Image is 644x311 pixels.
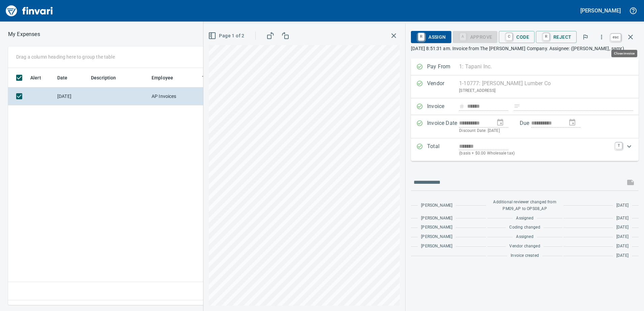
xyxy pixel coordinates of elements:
[152,74,173,82] span: Employee
[504,31,529,43] span: Code
[8,30,40,38] nav: breadcrumb
[16,54,115,60] p: Drag a column heading here to group the table
[57,74,68,82] span: Date
[411,45,639,52] p: [DATE] 8:51:31 am. Invoice from The [PERSON_NAME] Company. Assignee: ([PERSON_NAME], samr)
[427,142,459,157] p: Total
[511,252,539,259] span: Invoice created
[622,174,639,191] span: This records your message into the invoice and notifies anyone mentioned
[509,243,540,250] span: Vendor changed
[541,31,571,43] span: Reject
[543,33,549,40] a: R
[149,88,199,105] td: AP Invoices
[580,7,621,14] h5: [PERSON_NAME]
[202,74,215,82] span: Team
[491,199,559,212] span: Additional reviewer changed from PM09_AP to OPS08_AP
[616,224,629,231] span: [DATE]
[615,142,622,149] a: T
[509,224,540,231] span: Coding changed
[411,31,451,43] button: RAssign
[616,202,629,209] span: [DATE]
[421,202,452,209] span: [PERSON_NAME]
[579,5,622,16] button: [PERSON_NAME]
[30,74,41,82] span: Alert
[459,150,611,157] p: (basis + $0.00 Wholesale tax)
[616,243,629,250] span: [DATE]
[207,30,247,42] button: Page 1 of 2
[8,30,40,38] p: My Expenses
[421,243,452,250] span: [PERSON_NAME]
[152,74,182,82] span: Employee
[418,33,424,40] a: R
[4,3,55,19] img: Finvari
[616,215,629,222] span: [DATE]
[499,31,535,43] button: CCode
[516,215,533,222] span: Assigned
[616,252,629,259] span: [DATE]
[416,31,446,43] span: Assign
[616,234,629,240] span: [DATE]
[91,74,116,82] span: Description
[506,33,512,40] a: C
[536,31,577,43] button: RReject
[421,234,452,240] span: [PERSON_NAME]
[30,74,50,82] span: Alert
[57,74,76,82] span: Date
[411,138,639,161] div: Expand
[421,215,452,222] span: [PERSON_NAME]
[453,34,498,39] div: Coding Required
[516,234,533,240] span: Assigned
[611,34,621,41] a: esc
[55,88,88,105] td: [DATE]
[210,32,244,40] span: Page 1 of 2
[421,224,452,231] span: [PERSON_NAME]
[202,74,223,82] span: Team
[91,74,125,82] span: Description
